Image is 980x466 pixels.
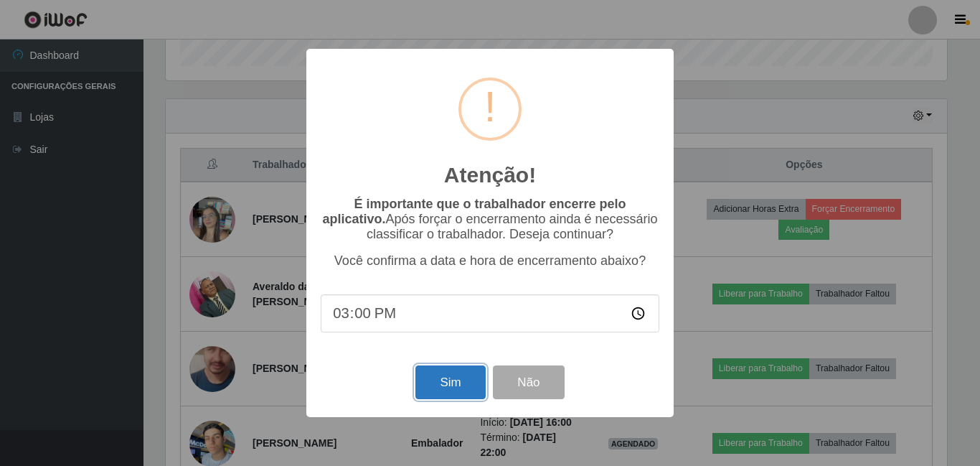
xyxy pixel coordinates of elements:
[321,197,659,242] p: Após forçar o encerramento ainda é necessário classificar o trabalhador. Deseja continuar?
[321,253,659,269] p: Você confirma a data e hora de encerramento abaixo?
[322,197,626,226] b: É importante que o trabalhador encerre pelo aplicativo.
[493,365,564,399] button: Não
[415,365,485,399] button: Sim
[444,162,536,188] h2: Atenção!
